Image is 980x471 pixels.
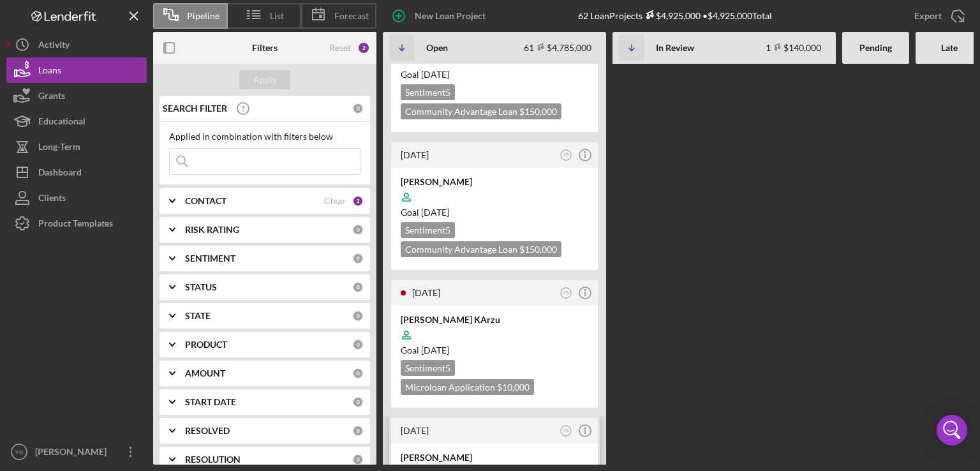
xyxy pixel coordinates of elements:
[185,340,227,350] b: PRODUCT
[766,42,821,53] div: 1 $140,000
[401,222,455,238] div: Sentiment 5
[334,11,369,21] span: Forecast
[426,43,448,53] b: Open
[421,207,449,218] time: 11/17/2025
[6,185,147,211] button: Clients
[15,449,24,456] text: YB
[185,225,239,235] b: RISK RATING
[38,57,61,86] div: Loans
[352,368,364,379] div: 0
[329,43,351,53] div: Reset
[6,83,147,108] button: Grants
[415,3,486,29] div: New Loan Project
[352,454,364,465] div: 0
[642,10,701,21] div: $4,925,000
[352,339,364,350] div: 0
[389,278,600,410] a: [DATE]YB[PERSON_NAME] KArzuGoal [DATE]Sentiment5Microloan Application $10,000
[558,285,575,302] button: YB
[185,368,225,378] b: AMOUNT
[656,43,694,53] b: In Review
[859,43,892,53] b: Pending
[185,454,241,465] b: RESOLUTION
[253,70,277,89] div: Apply
[185,196,226,206] b: CONTACT
[6,134,147,160] button: Long-Term
[937,415,967,445] div: Open Intercom Messenger
[563,290,569,295] text: YB
[352,310,364,322] div: 0
[383,3,498,29] button: New Loan Project
[352,281,364,293] div: 0
[38,83,65,112] div: Grants
[421,345,449,355] time: 10/17/2025
[401,451,588,464] div: [PERSON_NAME]
[6,108,147,134] button: Educational
[519,244,557,255] span: $150,000
[185,311,211,321] b: STATE
[270,11,284,21] span: List
[389,3,600,134] a: [PERSON_NAME]Goal [DATE]Sentiment5Community Advantage Loan $150,000
[519,106,557,117] span: $150,000
[412,287,440,298] time: 2025-09-08 16:35
[401,103,561,119] div: Community Advantage Loan
[563,153,569,157] text: YB
[357,41,370,54] div: 2
[185,253,235,264] b: SENTIMENT
[421,69,449,80] time: 11/17/2025
[352,224,364,235] div: 0
[401,69,449,80] span: Goal
[352,396,364,408] div: 0
[38,160,82,188] div: Dashboard
[38,32,70,61] div: Activity
[32,439,115,468] div: [PERSON_NAME]
[239,70,290,89] button: Apply
[497,382,530,392] span: $10,000
[524,42,591,53] div: 61 $4,785,000
[169,131,360,142] div: Applied in combination with filters below
[401,379,534,395] div: Microloan Application
[352,103,364,114] div: 0
[914,3,942,29] div: Export
[401,313,588,326] div: [PERSON_NAME] KArzu
[185,397,236,407] b: START DATE
[563,428,569,433] text: YB
[163,103,227,114] b: SEARCH FILTER
[941,43,958,53] b: Late
[352,425,364,437] div: 0
[6,211,147,236] button: Product Templates
[401,360,455,376] div: Sentiment 5
[352,195,364,207] div: 2
[185,426,230,436] b: RESOLVED
[6,57,147,83] button: Loans
[38,211,113,239] div: Product Templates
[38,108,85,137] div: Educational
[401,425,429,436] time: 2025-09-06 00:09
[252,43,278,53] b: Filters
[902,3,974,29] button: Export
[324,196,346,206] div: Clear
[558,147,575,164] button: YB
[401,149,429,160] time: 2025-09-08 22:38
[401,241,561,257] div: Community Advantage Loan
[401,176,588,188] div: [PERSON_NAME]
[352,253,364,264] div: 0
[389,140,600,272] a: [DATE]YB[PERSON_NAME]Goal [DATE]Sentiment5Community Advantage Loan $150,000
[401,84,455,100] div: Sentiment 5
[6,32,147,57] button: Activity
[187,11,219,21] span: Pipeline
[401,207,449,218] span: Goal
[401,345,449,355] span: Goal
[558,422,575,440] button: YB
[38,185,66,214] div: Clients
[38,134,80,163] div: Long-Term
[185,282,217,292] b: STATUS
[6,160,147,185] button: Dashboard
